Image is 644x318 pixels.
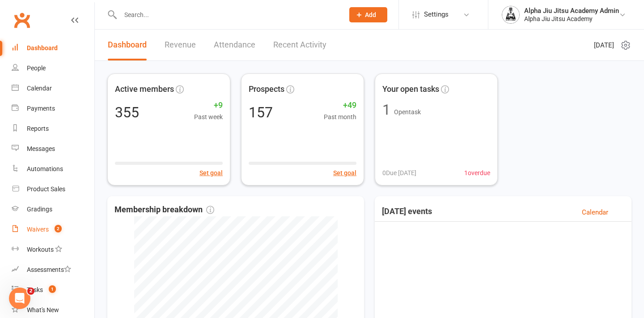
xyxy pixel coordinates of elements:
span: Active members [115,83,174,96]
a: Workouts [12,240,94,260]
span: 1 [49,285,56,293]
div: Workouts [27,246,54,253]
span: Past month [324,112,356,122]
span: 2 [27,288,34,295]
span: +9 [194,99,223,112]
div: What's New [27,306,59,314]
span: Add [365,11,376,18]
div: 157 [249,105,273,120]
div: Dashboard [27,44,58,52]
a: Attendance [214,30,255,60]
div: Gradings [27,206,52,213]
a: Assessments [12,260,94,280]
input: Search... [118,9,338,21]
button: Add [349,7,387,22]
span: +49 [324,99,356,112]
a: Gradings [12,199,94,219]
div: Assessments [27,266,71,273]
div: Automations [27,165,63,172]
div: Alpha Jiu Jitsu Academy [524,15,619,23]
a: Waivers 2 [12,219,94,240]
a: Revenue [165,30,196,60]
div: Alpha Jiu Jitsu Academy Admin [524,7,619,15]
div: Messages [27,145,55,152]
span: Settings [424,4,449,25]
span: Past week [194,112,223,122]
a: Dashboard [108,30,147,60]
div: Reports [27,125,49,132]
a: Tasks 1 [12,280,94,300]
span: 1 overdue [464,168,490,178]
div: 1 [382,103,390,117]
span: Membership breakdown [114,203,214,216]
a: Messages [12,139,94,159]
div: 355 [115,105,139,120]
a: Calendar [582,207,608,218]
h3: [DATE] events [382,207,432,218]
span: 2 [55,225,62,232]
a: Reports [12,119,94,139]
div: Payments [27,105,55,112]
a: Dashboard [12,38,94,58]
a: Product Sales [12,179,94,199]
a: Calendar [12,78,94,99]
a: People [12,58,94,78]
span: [DATE] [594,40,614,51]
button: Set goal [199,168,223,178]
a: Payments [12,99,94,119]
a: Clubworx [11,9,33,31]
div: People [27,64,46,72]
div: Tasks [27,286,43,293]
div: Waivers [27,226,49,233]
span: Prospects [249,83,284,96]
span: Open task [394,108,421,116]
div: Product Sales [27,185,65,193]
img: thumb_image1751406779.png [502,6,520,24]
a: Automations [12,159,94,179]
a: Recent Activity [273,30,326,60]
button: Set goal [333,168,356,178]
span: 0 Due [DATE] [382,168,416,178]
div: Calendar [27,85,52,92]
iframe: Intercom live chat [9,288,30,309]
span: Your open tasks [382,83,439,96]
